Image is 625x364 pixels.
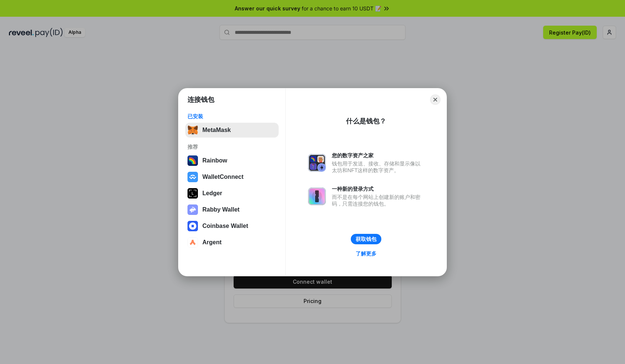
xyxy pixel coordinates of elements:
[185,235,279,250] button: Argent
[351,249,381,258] a: 了解更多
[332,186,424,192] div: 一种新的登录方式
[202,223,248,229] div: Coinbase Wallet
[202,239,222,246] div: Argent
[356,236,376,242] div: 获取钱包
[351,234,381,244] button: 获取钱包
[356,250,376,257] div: 了解更多
[187,113,276,120] div: 已安装
[185,219,279,233] button: Coinbase Wallet
[202,190,222,197] div: Ledger
[187,144,276,150] div: 推荐
[187,204,198,215] img: svg+xml,%3Csvg%20xmlns%3D%22http%3A%2F%2Fwww.w3.org%2F2000%2Fsvg%22%20fill%3D%22none%22%20viewBox...
[332,160,424,174] div: 钱包用于发送、接收、存储和显示像以太坊和NFT这样的数字资产。
[308,154,326,172] img: svg+xml,%3Csvg%20xmlns%3D%22http%3A%2F%2Fwww.w3.org%2F2000%2Fsvg%22%20fill%3D%22none%22%20viewBox...
[308,187,326,205] img: svg+xml,%3Csvg%20xmlns%3D%22http%3A%2F%2Fwww.w3.org%2F2000%2Fsvg%22%20fill%3D%22none%22%20viewBox...
[187,172,198,182] img: svg+xml,%3Csvg%20width%3D%2228%22%20height%3D%2228%22%20viewBox%3D%220%200%2028%2028%22%20fill%3D...
[185,170,279,184] button: WalletConnect
[187,155,198,166] img: svg+xml,%3Csvg%20width%3D%22120%22%20height%3D%22120%22%20viewBox%3D%220%200%20120%20120%22%20fil...
[185,202,279,217] button: Rabby Wallet
[202,206,240,213] div: Rabby Wallet
[187,125,198,135] img: svg+xml,%3Csvg%20fill%3D%22none%22%20height%3D%2233%22%20viewBox%3D%220%200%2035%2033%22%20width%...
[185,123,279,138] button: MetaMask
[202,157,227,164] div: Rainbow
[187,95,214,104] h1: 连接钱包
[185,186,279,201] button: Ledger
[332,152,424,159] div: 您的数字资产之家
[202,127,231,133] div: MetaMask
[187,188,198,199] img: svg+xml,%3Csvg%20xmlns%3D%22http%3A%2F%2Fwww.w3.org%2F2000%2Fsvg%22%20width%3D%2228%22%20height%3...
[185,153,279,168] button: Rainbow
[430,94,440,105] button: Close
[346,117,386,126] div: 什么是钱包？
[187,237,198,248] img: svg+xml,%3Csvg%20width%3D%2228%22%20height%3D%2228%22%20viewBox%3D%220%200%2028%2028%22%20fill%3D...
[202,174,244,180] div: WalletConnect
[332,194,424,207] div: 而不是在每个网站上创建新的账户和密码，只需连接您的钱包。
[187,221,198,231] img: svg+xml,%3Csvg%20width%3D%2228%22%20height%3D%2228%22%20viewBox%3D%220%200%2028%2028%22%20fill%3D...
